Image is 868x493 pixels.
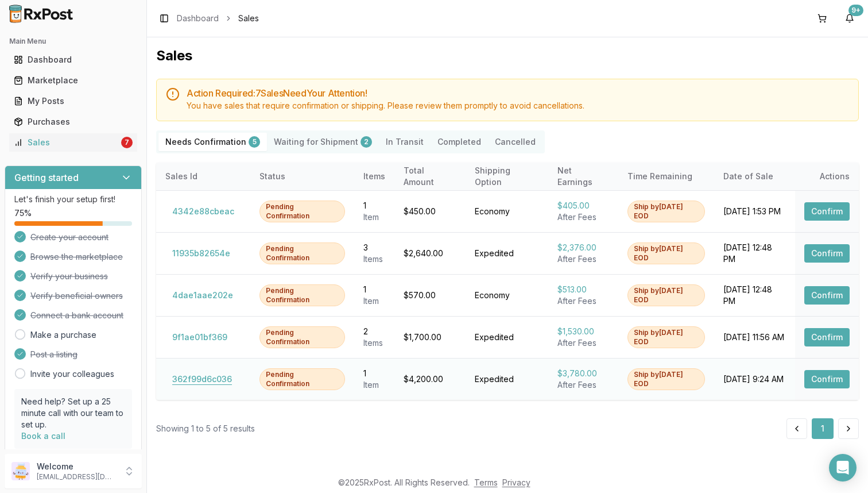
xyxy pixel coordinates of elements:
a: Marketplace [9,70,137,91]
button: My Posts [5,92,142,110]
h2: Main Menu [9,37,137,46]
button: Dashboard [5,51,142,69]
div: $1,530.00 [557,326,609,337]
div: Dashboard [14,54,133,66]
div: Pending Confirmation [259,326,345,348]
div: $570.00 [404,290,456,301]
th: Total Amount [394,163,466,190]
div: Purchases [14,116,133,128]
div: Item [363,211,385,223]
div: Expedited [475,332,539,343]
th: Shipping Option [466,163,548,190]
div: Pending Confirmation [259,368,345,390]
div: 5 [249,136,260,148]
p: [EMAIL_ADDRESS][DOMAIN_NAME] [37,472,117,482]
div: After Fees [557,295,609,307]
div: $1,700.00 [404,332,456,343]
a: My Posts [9,91,137,111]
button: Cancelled [488,133,542,151]
span: Post a listing [30,349,77,360]
h3: Getting started [14,171,79,184]
div: $2,640.00 [404,248,456,259]
div: Pending Confirmation [259,242,345,264]
div: Ship by [DATE] EOD [627,201,706,222]
button: In Transit [379,133,431,151]
button: Sales7 [5,133,142,152]
th: Net Earnings [548,163,618,190]
button: Confirm [804,328,850,346]
h5: Action Required: 7 Sale s Need Your Attention! [187,88,849,98]
button: Waiting for Shipment [267,133,379,151]
div: $2,376.00 [557,242,609,253]
button: 362f99d6c036 [165,370,239,388]
button: Completed [431,133,488,151]
div: Showing 1 to 5 of 5 results [156,423,255,434]
div: Pending Confirmation [259,201,345,222]
a: Privacy [502,477,530,487]
th: Time Remaining [618,163,715,190]
div: [DATE] 9:24 AM [723,373,786,385]
nav: breadcrumb [177,13,259,24]
div: 3 [363,242,385,253]
button: Purchases [5,113,142,131]
button: Confirm [804,370,850,388]
div: 2 [361,136,372,148]
a: Purchases [9,111,137,132]
img: User avatar [11,462,30,480]
div: After Fees [557,379,609,391]
button: 1 [812,418,834,439]
a: Dashboard [177,13,219,24]
a: Make a purchase [30,329,96,341]
div: 1 [363,200,385,211]
div: Open Intercom Messenger [829,454,857,482]
div: Item s [363,337,385,349]
div: After Fees [557,253,609,265]
a: Book a call [21,431,65,441]
div: Item s [363,253,385,265]
button: Confirm [804,202,850,221]
p: Need help? Set up a 25 minute call with our team to set up. [21,396,125,430]
th: Actions [795,163,859,190]
div: After Fees [557,337,609,349]
a: Sales7 [9,132,137,153]
div: 9+ [848,5,863,16]
div: Ship by [DATE] EOD [627,284,706,306]
div: Economy [475,206,539,217]
span: Create your account [30,232,108,243]
button: Confirm [804,244,850,263]
div: Expedited [475,373,539,385]
span: Connect a bank account [30,310,123,321]
div: Ship by [DATE] EOD [627,242,706,264]
div: $4,200.00 [404,373,456,385]
a: Dashboard [9,49,137,70]
button: Confirm [804,286,850,305]
div: Ship by [DATE] EOD [627,368,706,390]
span: Sales [238,13,259,24]
p: Welcome [37,461,117,472]
a: Terms [474,477,498,487]
div: $450.00 [404,206,456,217]
div: 7 [121,137,133,148]
div: $3,780.00 [557,368,609,379]
th: Date of Sale [714,163,795,190]
div: [DATE] 12:48 PM [723,284,786,307]
div: Ship by [DATE] EOD [627,326,706,348]
div: My Posts [14,95,133,107]
div: Marketplace [14,75,133,86]
div: Item [363,295,385,307]
span: 75 % [14,207,32,219]
span: Browse the marketplace [30,251,123,263]
div: [DATE] 12:48 PM [723,242,786,265]
div: You have sales that require confirmation or shipping. Please review them promptly to avoid cancel... [187,100,849,111]
button: 9f1ae01bf369 [165,328,234,346]
div: After Fees [557,211,609,223]
div: 1 [363,368,385,379]
h1: Sales [156,47,859,65]
button: 4342e88cbeac [165,202,241,221]
th: Items [354,163,394,190]
th: Sales Id [156,163,250,190]
div: [DATE] 11:56 AM [723,332,786,343]
p: Let's finish your setup first! [14,194,132,205]
div: Sales [14,137,119,148]
div: Expedited [475,248,539,259]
